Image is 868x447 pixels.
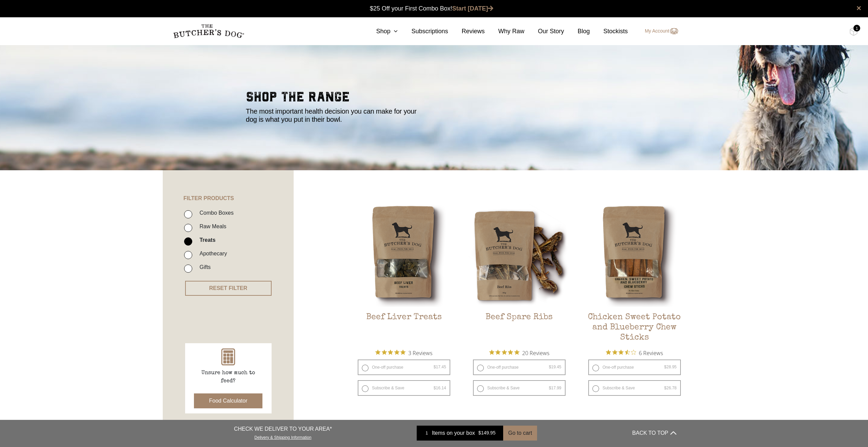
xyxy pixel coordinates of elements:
label: Subscribe & Save [588,380,681,396]
a: Why Raw [485,27,525,36]
h2: shop the range [246,90,622,107]
a: Reviews [448,27,485,36]
h2: Beef Liver Treats [353,312,455,344]
button: BACK TO TOP [632,425,676,441]
span: $ [549,386,551,390]
label: Subscribe & Save [473,380,566,396]
bdi: 19.45 [549,365,561,369]
span: $ [434,386,436,390]
bdi: 149.95 [478,430,496,436]
span: $ [478,430,481,436]
button: Rated 4.9 out of 5 stars from 20 reviews. Jump to reviews. [489,348,549,358]
a: Blog [564,27,590,36]
span: $ [549,365,551,369]
p: Unsure how much to feed? [194,369,262,385]
a: Start [DATE] [452,5,494,12]
img: Beef Liver Treats [353,204,455,307]
bdi: 17.99 [549,386,561,390]
img: TBD_Cart-Full.png [849,27,858,36]
span: 6 Reviews [639,348,663,358]
button: Rated 5 out of 5 stars from 3 reviews. Jump to reviews. [375,348,432,358]
a: 1 Items on your box $149.95 [417,426,503,441]
label: Gifts [196,263,211,272]
bdi: 16.14 [434,386,446,390]
a: Shop [362,27,398,36]
div: 1 [853,25,860,32]
label: Apothecary [196,249,227,258]
span: $ [664,386,667,390]
a: Our Story [525,27,564,36]
button: Go to cart [503,426,537,441]
span: 20 Reviews [522,348,549,358]
div: 1 [422,430,432,436]
bdi: 17.45 [434,365,446,369]
label: One-off purchase [358,359,450,375]
label: One-off purchase [473,359,566,375]
a: My Account [638,27,678,35]
label: One-off purchase [588,359,681,375]
p: CHECK WE DELIVER TO YOUR AREA* [234,425,332,433]
p: The most important health decision you can make for your dog is what you put in their bowl. [246,107,426,123]
a: Beef Liver TreatsBeef Liver Treats [353,204,455,344]
span: $ [434,365,436,369]
bdi: 26.78 [664,386,677,390]
a: Beef Spare RibsBeef Spare Ribs [468,204,571,344]
h4: FILTER PRODUCTS [163,170,294,201]
img: Beef Spare Ribs [468,204,571,307]
h2: Beef Spare Ribs [468,312,571,344]
h2: Chicken Sweet Potato and Blueberry Chew Sticks [583,312,686,344]
button: RESET FILTER [185,281,272,296]
button: Rated 3.7 out of 5 stars from 6 reviews. Jump to reviews. [606,348,663,358]
img: Chicken Sweet Potato and Blueberry Chew Sticks [583,204,686,307]
a: Subscriptions [398,27,448,36]
label: Treats [196,235,215,245]
a: close [856,4,861,12]
bdi: 28.95 [664,365,677,369]
label: Combo Boxes [196,208,234,217]
label: Raw Meals [196,222,226,231]
button: Food Calculator [194,393,263,408]
span: $ [664,365,667,369]
a: Delivery & Shipping Information [254,433,311,440]
a: Chicken Sweet Potato and Blueberry Chew SticksChicken Sweet Potato and Blueberry Chew Sticks [583,204,686,344]
label: Subscribe & Save [358,380,450,396]
span: 3 Reviews [408,348,432,358]
a: Stockists [590,27,628,36]
span: Items on your box [432,429,475,437]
